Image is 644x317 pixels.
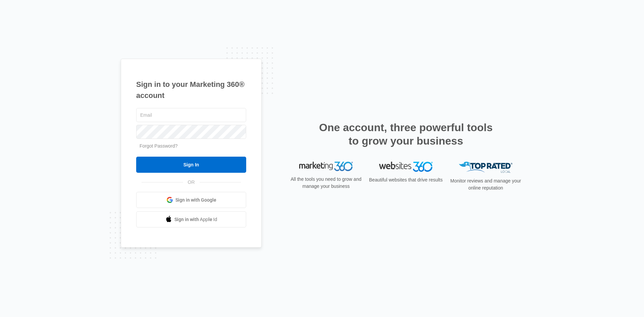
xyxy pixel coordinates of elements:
[459,162,513,173] img: Top Rated Local
[136,79,246,101] h1: Sign in to your Marketing 360® account
[136,157,246,173] input: Sign In
[140,143,178,149] a: Forgot Password?
[136,211,246,227] a: Sign in with Apple Id
[379,162,433,171] img: Websites 360
[174,216,217,223] span: Sign in with Apple Id
[317,121,495,148] h2: One account, three powerful tools to grow your business
[136,192,246,208] a: Sign in with Google
[136,108,246,122] input: Email
[368,176,443,183] p: Beautiful websites that drive results
[288,176,364,190] p: All the tools you need to grow and manage your business
[175,197,216,204] span: Sign in with Google
[448,177,523,192] p: Monitor reviews and manage your online reputation
[183,179,200,186] span: OR
[299,162,353,171] img: Marketing 360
